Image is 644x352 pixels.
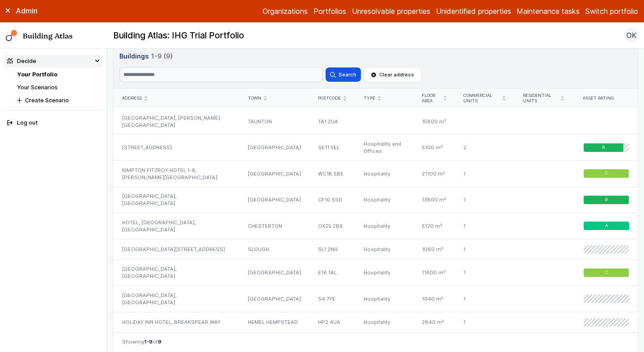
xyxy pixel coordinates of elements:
[114,260,638,286] a: [GEOGRAPHIC_DATA], [GEOGRAPHIC_DATA][GEOGRAPHIC_DATA]E16 1ALHospitality11600 m²1C
[158,339,161,345] span: 9
[114,160,239,187] div: KIMPTON FITZROY HOTEL 1-8, [PERSON_NAME][GEOGRAPHIC_DATA]
[352,6,430,17] a: Unresolvable properties
[455,213,514,239] div: 1
[455,134,514,161] div: 2
[455,260,514,286] div: 1
[6,30,17,42] img: main-0bbd2752.svg
[455,286,514,312] div: 1
[239,239,309,260] div: SLOUGH
[455,312,514,332] div: 1
[114,160,638,187] a: KIMPTON FITZROY HOTEL 1-8, [PERSON_NAME][GEOGRAPHIC_DATA][GEOGRAPHIC_DATA]WC1B 5BEHospitality2110...
[605,171,608,176] span: C
[413,239,455,260] div: 1060 m²
[364,96,404,101] div: Type
[355,160,413,187] div: Hospitality
[517,6,580,17] a: Maintenance tasks
[122,96,230,101] div: Address
[309,160,355,187] div: WC1B 5BE
[114,239,638,260] a: [GEOGRAPHIC_DATA][STREET_ADDRESS]SLOUGHSL1 2NHHospitality1060 m²1
[17,84,58,91] a: Your Scenarios
[14,94,102,107] button: Create Scenario
[114,312,638,332] a: HOLIDAY INN HOTEL, BREAKSPEAR WAYHEMEL HEMPSTEADHP2 4UAHospitality2840 m²1
[413,286,455,312] div: 1940 m²
[119,51,632,61] h3: Buildings
[263,6,308,17] a: Organizations
[413,134,455,161] div: 5100 m²
[455,239,514,260] div: 1
[585,6,638,17] button: Switch portfolio
[314,6,346,17] a: Portfolios
[7,57,36,65] div: Decide
[463,93,505,105] div: Commercial units
[239,187,309,213] div: [GEOGRAPHIC_DATA]
[309,134,355,161] div: SE11 5EL
[114,286,239,312] div: [GEOGRAPHIC_DATA], [GEOGRAPHIC_DATA]
[355,134,413,161] div: Hospitality and Offices
[239,312,309,332] div: HEMEL HEMPSTEAD
[413,312,455,332] div: 2840 m²
[239,134,309,161] div: [GEOGRAPHIC_DATA]
[114,312,239,332] div: HOLIDAY INN HOTEL, BREAKSPEAR WAY
[151,51,173,61] span: 1-9 (9)
[114,109,638,134] a: [GEOGRAPHIC_DATA], [PERSON_NAME][GEOGRAPHIC_DATA]TAUNTONTA1 2UA15800 m²
[364,67,422,82] button: Clear address
[422,93,446,105] div: Floor area
[413,213,455,239] div: 5120 m²
[413,109,455,134] div: 15800 m²
[309,286,355,312] div: S4 7YE
[455,187,514,213] div: 1
[17,71,57,78] a: Your Portfolio
[4,54,103,67] summary: Decide
[114,260,239,286] div: [GEOGRAPHIC_DATA], [GEOGRAPHIC_DATA]
[355,187,413,213] div: Hospitality
[114,286,638,312] a: [GEOGRAPHIC_DATA], [GEOGRAPHIC_DATA][GEOGRAPHIC_DATA]S4 7YEHospitality1940 m²1
[355,213,413,239] div: Hospitality
[309,109,355,134] div: TA1 2UA
[583,96,629,101] div: Asset rating
[309,239,355,260] div: SL1 2NH
[113,30,244,42] h2: Building Atlas: IHG Trial Portfolio
[355,239,413,260] div: Hospitality
[114,134,638,161] a: [STREET_ADDRESS][GEOGRAPHIC_DATA]SE11 5ELHospitality and Offices5100 m²2B
[309,213,355,239] div: OX25 2BX
[114,134,239,161] div: [STREET_ADDRESS]
[355,312,413,332] div: Hospitality
[309,312,355,332] div: HP2 4UA
[605,197,608,203] span: B
[602,145,605,151] span: B
[248,96,301,101] div: Town
[355,286,413,312] div: Hospitality
[326,67,360,82] button: Search
[239,260,309,286] div: [GEOGRAPHIC_DATA]
[413,160,455,187] div: 21100 m²
[114,109,239,134] div: [GEOGRAPHIC_DATA], [PERSON_NAME][GEOGRAPHIC_DATA]
[318,96,347,101] div: Postcode
[239,109,309,134] div: TAUNTON
[605,223,608,229] span: A
[114,213,638,239] a: HOTEL, [GEOGRAPHIC_DATA], [GEOGRAPHIC_DATA]CHESTERTONOX25 2BXHospitality5120 m²1A
[114,213,239,239] div: HOTEL, [GEOGRAPHIC_DATA], [GEOGRAPHIC_DATA]
[239,286,309,312] div: [GEOGRAPHIC_DATA]
[122,338,161,345] span: Showing of
[523,93,564,105] div: Residential units
[626,30,636,41] span: OK
[309,187,355,213] div: CF10 5SD
[455,160,514,187] div: 1
[114,187,638,213] a: [GEOGRAPHIC_DATA], [GEOGRAPHIC_DATA][GEOGRAPHIC_DATA]CF10 5SDHospitality13800 m²1B
[114,239,239,260] div: [GEOGRAPHIC_DATA][STREET_ADDRESS]
[436,6,511,17] a: Unidentified properties
[144,339,153,345] span: 1-9
[624,28,638,42] button: OK
[4,117,103,130] button: Log out
[413,260,455,286] div: 11600 m²
[309,260,355,286] div: E16 1AL
[413,187,455,213] div: 13800 m²
[114,187,239,213] div: [GEOGRAPHIC_DATA], [GEOGRAPHIC_DATA]
[239,213,309,239] div: CHESTERTON
[605,270,608,276] span: C
[239,160,309,187] div: [GEOGRAPHIC_DATA]
[355,260,413,286] div: Hospitality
